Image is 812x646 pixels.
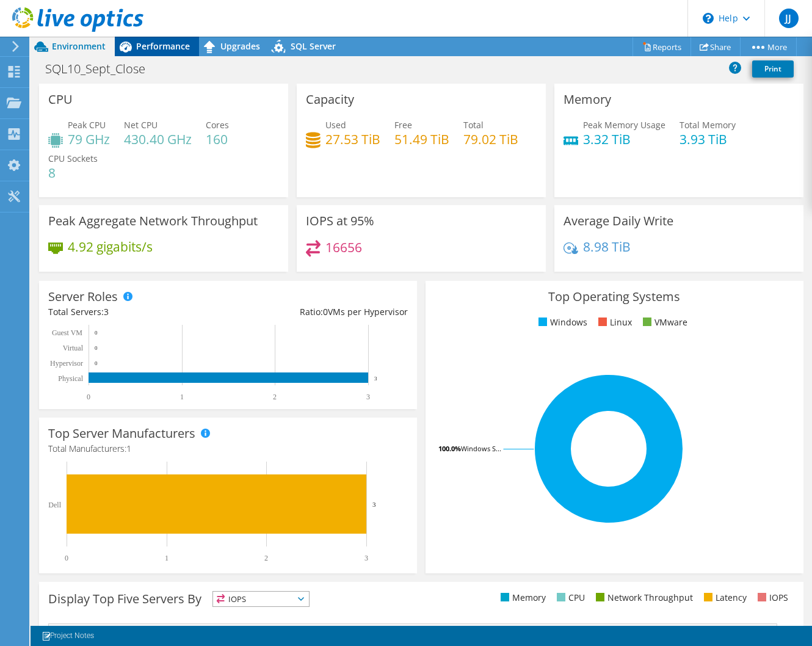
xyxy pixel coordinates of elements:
[583,119,665,131] span: Peak Memory Usage
[593,591,693,604] li: Network Throughput
[633,37,691,56] a: Reports
[52,40,106,52] span: Environment
[48,442,408,455] h4: Total Manufacturers:
[58,374,83,383] text: Physical
[136,40,190,52] span: Performance
[126,443,131,454] span: 1
[165,554,169,562] text: 1
[206,132,229,146] h4: 160
[68,132,110,146] h4: 79 GHz
[48,427,195,440] h3: Top Server Manufacturers
[325,132,380,146] h4: 27.53 TiB
[463,132,518,146] h4: 79.02 TiB
[703,13,714,24] svg: \n
[95,360,98,366] text: 0
[48,501,61,509] text: Dell
[306,214,374,228] h3: IOPS at 95%
[752,60,794,78] a: Print
[40,62,164,76] h1: SQL10_Sept_Close
[463,119,484,131] span: Total
[273,393,277,401] text: 2
[680,119,736,131] span: Total Memory
[498,591,546,604] li: Memory
[48,214,258,228] h3: Peak Aggregate Network Throughput
[95,345,98,351] text: 0
[640,316,687,329] li: VMware
[48,305,228,319] div: Total Servers:
[68,240,153,253] h4: 4.92 gigabits/s
[264,554,268,562] text: 2
[325,119,346,131] span: Used
[461,444,501,453] tspan: Windows S...
[691,37,741,56] a: Share
[564,214,673,228] h3: Average Daily Write
[364,554,368,562] text: 3
[220,40,260,52] span: Upgrades
[564,93,611,106] h3: Memory
[374,376,377,382] text: 3
[68,119,106,131] span: Peak CPU
[48,290,118,303] h3: Server Roles
[779,9,799,28] span: JJ
[104,306,109,318] span: 3
[206,119,229,131] span: Cores
[394,119,412,131] span: Free
[48,153,98,164] span: CPU Sockets
[755,591,788,604] li: IOPS
[52,328,82,337] text: Guest VM
[291,40,336,52] span: SQL Server
[325,241,362,254] h4: 16656
[497,625,509,632] text: 73%
[50,359,83,368] text: Hypervisor
[701,591,747,604] li: Latency
[583,132,665,146] h4: 3.32 TiB
[366,393,370,401] text: 3
[180,393,184,401] text: 1
[48,166,98,180] h4: 8
[372,501,376,508] text: 3
[33,628,103,644] a: Project Notes
[435,290,794,303] h3: Top Operating Systems
[228,305,407,319] div: Ratio: VMs per Hypervisor
[95,330,98,336] text: 0
[213,592,309,606] span: IOPS
[87,393,90,401] text: 0
[680,132,736,146] h4: 3.93 TiB
[124,119,158,131] span: Net CPU
[554,591,585,604] li: CPU
[740,37,797,56] a: More
[394,132,449,146] h4: 51.49 TiB
[323,306,328,318] span: 0
[63,344,84,352] text: Virtual
[535,316,587,329] li: Windows
[583,240,631,253] h4: 8.98 TiB
[124,132,192,146] h4: 430.40 GHz
[65,554,68,562] text: 0
[48,93,73,106] h3: CPU
[438,444,461,453] tspan: 100.0%
[595,316,632,329] li: Linux
[306,93,354,106] h3: Capacity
